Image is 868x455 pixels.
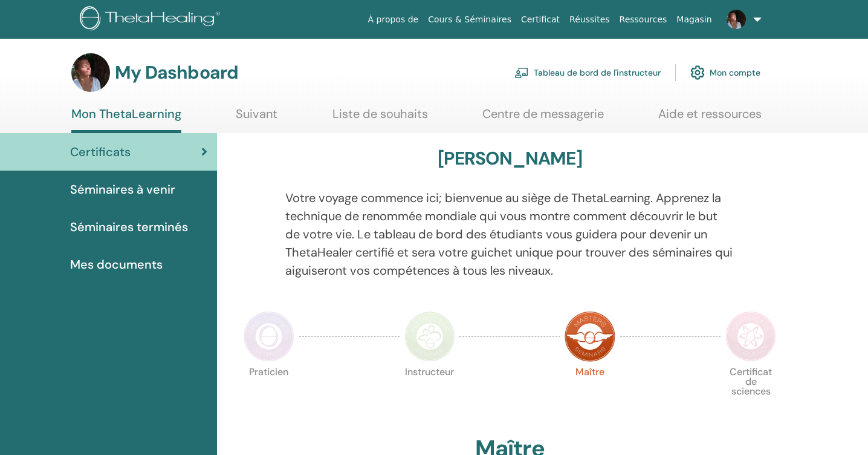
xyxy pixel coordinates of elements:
[244,367,294,418] p: Praticien
[71,53,110,92] img: default.jpg
[565,367,615,418] p: Maître
[690,62,705,83] img: cog.svg
[244,311,294,362] img: Practitioner
[438,148,582,169] h3: [PERSON_NAME]
[71,106,181,133] a: Mon ThetaLearning
[70,180,175,198] span: Séminaires à venir
[404,367,455,418] p: Instructeur
[482,106,604,130] a: Centre de messagerie
[404,311,455,362] img: Instructor
[332,106,428,130] a: Liste de souhaits
[423,8,516,31] a: Cours & Séminaires
[70,255,163,273] span: Mes documents
[115,62,238,83] h3: My Dashboard
[363,8,424,31] a: À propos de
[565,311,615,362] img: Master
[514,59,661,86] a: Tableau de bord de l'instructeur
[80,6,224,33] img: logo.png
[725,367,776,418] p: Certificat de sciences
[615,8,672,31] a: Ressources
[725,311,776,362] img: Certificate of Science
[70,218,188,236] span: Séminaires terminés
[690,59,760,86] a: Mon compte
[727,10,746,29] img: default.jpg
[658,106,762,130] a: Aide et ressources
[70,143,131,161] span: Certificats
[516,8,565,31] a: Certificat
[236,106,277,130] a: Suivant
[285,189,734,280] p: Votre voyage commence ici; bienvenue au siège de ThetaLearning. Apprenez la technique de renommée...
[514,67,529,78] img: chalkboard-teacher.svg
[672,8,716,31] a: Magasin
[565,8,614,31] a: Réussites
